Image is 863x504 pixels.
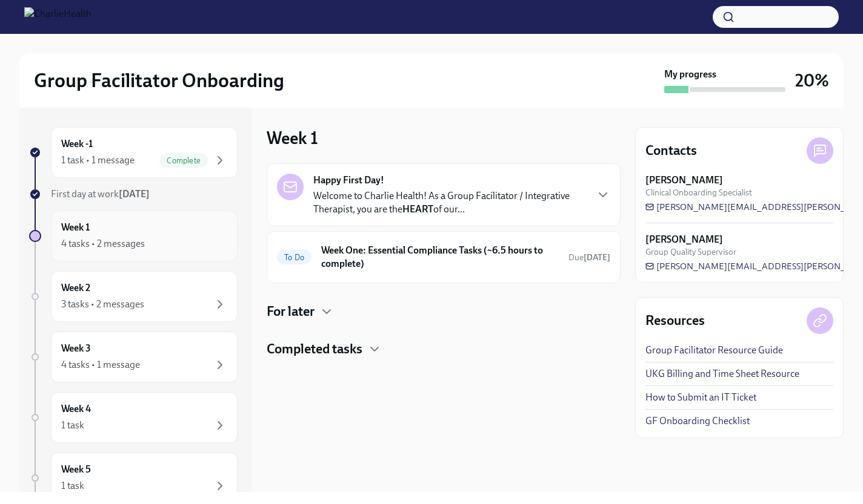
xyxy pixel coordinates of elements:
span: August 18th, 2025 10:00 [568,252,610,263]
h6: Week 5 [61,463,91,476]
a: Week 23 tasks • 2 messages [29,271,238,322]
p: Welcome to Charlie Health! As a Group Facilitator / Integrative Therapist, you are the of our... [313,189,586,216]
h4: Resources [645,312,705,330]
a: UKG Billing and Time Sheet Resource [645,367,799,381]
h4: For later [267,303,315,321]
strong: [DATE] [584,252,610,263]
strong: Happy First Day! [313,174,384,187]
div: 3 tasks • 2 messages [61,298,144,311]
h4: Contacts [645,142,697,160]
a: Week 14 tasks • 2 messages [29,211,238,261]
h6: Week 3 [61,342,91,355]
div: 1 task [61,479,84,493]
a: Week 41 task [29,392,238,443]
strong: [DATE] [119,188,150,200]
a: GF Onboarding Checklist [645,414,750,428]
h2: Group Facilitator Onboarding [34,68,284,93]
div: 4 tasks • 2 messages [61,237,145,250]
h6: Week 2 [61,281,90,295]
a: Week 51 task [29,453,238,503]
a: To DoWeek One: Essential Compliance Tasks (~6.5 hours to complete)Due[DATE] [277,241,610,273]
h4: Completed tasks [267,340,362,358]
h6: Week 1 [61,221,90,234]
div: For later [267,303,621,321]
a: How to Submit an IT Ticket [645,391,756,404]
div: 1 task • 1 message [61,154,135,167]
a: Week -11 task • 1 messageComplete [29,127,238,178]
h6: Week One: Essential Compliance Tasks (~6.5 hours to complete) [321,244,559,270]
img: CharlieHealth [24,7,92,27]
span: Due [568,252,610,263]
span: Group Quality Supervisor [645,246,736,258]
strong: [PERSON_NAME] [645,233,723,246]
a: Group Facilitator Resource Guide [645,344,783,357]
div: 4 tasks • 1 message [61,358,140,371]
a: Week 34 tasks • 1 message [29,332,238,382]
strong: [PERSON_NAME] [645,174,723,187]
span: Clinical Onboarding Specialist [645,187,752,198]
span: Complete [159,156,208,165]
h6: Week -1 [61,137,93,151]
div: Completed tasks [267,340,621,358]
h3: Week 1 [267,127,318,149]
div: 1 task [61,419,84,432]
span: To Do [277,253,312,262]
strong: My progress [664,68,716,81]
span: First day at work [51,188,150,200]
strong: HEART [402,203,433,215]
a: First day at work[DATE] [29,188,238,201]
h6: Week 4 [61,402,91,416]
h3: 20% [795,70,829,91]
